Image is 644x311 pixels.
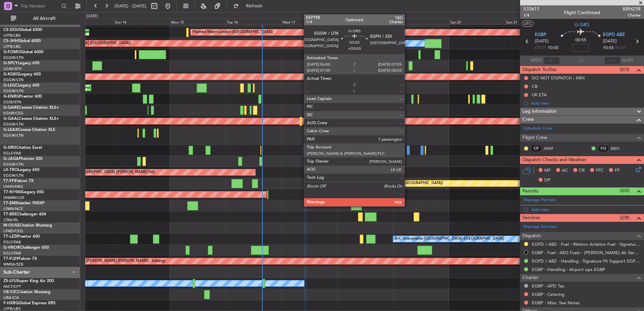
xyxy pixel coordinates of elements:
a: EGGW/LTN [3,122,24,127]
span: Charter [522,274,539,282]
span: DP [544,177,550,184]
span: Refresh [240,4,268,8]
a: EGLF/FAB [3,251,21,256]
span: G-ENRG [3,95,19,99]
div: Add new [531,100,641,106]
a: ZS-LFUSuper King Air 200 [3,279,54,283]
span: OE-FZC [3,290,18,294]
span: G-KGKG [3,72,19,76]
span: FP [615,167,620,174]
input: --:-- [544,57,560,65]
a: FACT/CPT [3,284,21,289]
span: G-LEGC [3,83,18,88]
span: T7-FFI [3,179,15,183]
span: Charter [623,12,641,18]
a: G-JAGAPhenom 300 [3,157,42,161]
div: Add new [531,207,641,212]
span: G-LEAX [3,128,18,132]
span: (0/3) [620,66,630,73]
a: LFMD/CEQ [3,229,23,234]
a: G-SIRSCitation Excel [3,146,42,150]
a: OE-FZCCitation Mustang [3,290,51,294]
div: CP [530,145,542,152]
span: Leg Information [522,108,556,115]
a: CS-JHHGlobal 6000 [3,39,41,43]
div: [DATE] [87,13,98,19]
span: Services [522,214,540,222]
span: G-SIRS [3,146,16,150]
span: 00:55 [575,37,586,44]
a: EGBP - Catering [532,291,565,297]
span: 10:55 [603,45,614,51]
span: [DATE] [535,38,549,45]
span: ETOT [535,45,546,51]
span: G-GAAL [3,117,19,121]
div: Sun 21 [505,19,561,25]
a: EGGW/LTN [3,89,24,94]
a: Manage Permits [523,197,556,204]
div: Planned Maint [GEOGRAPHIC_DATA] (Sultan [PERSON_NAME] [PERSON_NAME] - Subang) [8,256,165,266]
span: CS-JHH [3,39,18,43]
a: EGGW/LTN [3,162,24,167]
span: 10:00 [548,45,558,51]
a: T7-PJ29Falcon 7X [3,257,37,261]
a: EGGW/LTN [3,173,24,178]
span: T7-LZZI [3,235,17,239]
span: EGPD ABZ [603,32,625,38]
div: Tue 16 [226,19,282,25]
span: T7-N1960 [3,190,22,194]
span: (0/0) [620,187,630,194]
a: EGPD / ABZ - Handling - Signature Flt Support EGPD / ABZ [532,258,641,264]
span: 533611 [523,5,540,12]
span: ZS-LFU [3,279,17,283]
a: LGAV/ATH [3,66,22,71]
span: G-SPCY [3,61,18,65]
div: Sat 13 [58,19,114,25]
a: LTBA/ISL [3,217,19,222]
a: M-OUSECitation Mustang [3,223,52,228]
a: EGGW/LTN [3,77,24,82]
span: G-VNOR [3,246,20,250]
span: Dispatch To-Dos [522,66,556,74]
span: G-FOMO [3,50,21,54]
span: CR [579,167,585,174]
a: JWM [543,145,558,151]
span: [DATE] - [DATE] [115,3,146,9]
div: UK ETA [532,92,547,98]
span: Crew [522,116,534,124]
span: Dispatch Checks and Weather [522,156,586,164]
a: LFMN/NCE [3,206,23,211]
a: G-ENRGPraetor 600 [3,95,42,99]
span: Permits [522,187,538,195]
span: CS-DOU [3,28,19,32]
a: G-LEAXCessna Citation XLS [3,128,55,132]
input: Trip Number [21,1,59,11]
a: G-VNORChallenger 650 [3,246,49,250]
a: LX-TROLegacy 650 [3,168,39,172]
span: KRH23R [623,5,641,12]
span: M-OUSE [3,223,20,228]
div: Sat 20 [449,19,505,25]
span: All Aircraft [18,16,71,21]
a: G-LEGCLegacy 600 [3,83,39,88]
div: Planned Maint London ([GEOGRAPHIC_DATA]) [192,27,273,37]
a: VHHH/HKG [3,184,23,189]
span: LX-TRO [3,168,18,172]
span: [DATE] [603,38,617,45]
a: WMSA/SZB [3,262,23,267]
a: CS-DOUGlobal 6500 [3,28,42,32]
span: F-HXRG [3,301,19,305]
a: G-SPCYLegacy 650 [3,61,39,65]
a: EGNR/CEG [3,111,24,116]
a: EGGW/LTN [3,55,24,60]
a: LFPB/LBG [3,33,21,38]
a: G-GAALCessna Citation XLS+ [3,117,59,121]
span: ALDT [622,57,633,64]
div: CB [532,83,538,89]
a: EGPD / ABZ - Fuel - Weston Aviation Fuel - Signature - EGPD / ABZ [532,241,641,247]
span: 1/4 [523,12,540,18]
a: EGBP - Misc. See Notes [532,300,580,306]
a: T7-N1960Legacy 650 [3,190,44,194]
a: LIRA/CIA [3,295,19,300]
a: EGBP - Handling - Airport ops EGBP [532,267,605,272]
